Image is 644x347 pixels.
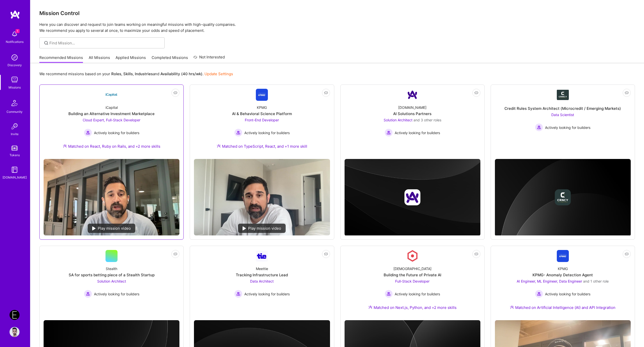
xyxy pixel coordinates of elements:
[384,272,441,278] div: Building the Future of Private AI
[39,71,233,76] p: We recommend missions based on your , , and .
[404,189,420,205] img: Company logo
[238,224,286,233] div: Play mission video
[558,266,568,271] div: KPMG
[7,109,23,114] div: Community
[368,305,457,310] div: Matched on Next.js, Python, and +2 more skills
[495,159,631,236] img: cover
[39,55,83,63] a: Recommended Missions
[123,71,133,76] b: Skills
[535,290,543,298] img: Actively looking for builders
[504,106,621,111] div: Credit Rules System Architect (Microcredit / Emerging Markets)
[11,131,19,137] div: Invite
[3,175,27,180] div: [DOMAIN_NAME]
[474,252,478,256] i: icon EyeClosed
[545,125,590,130] span: Actively looking for builders
[324,252,328,256] i: icon EyeClosed
[194,159,330,235] img: No Mission
[105,105,118,110] div: iCapital
[43,40,49,46] i: icon SearchGrey
[63,144,67,148] img: Ateam Purple Icon
[413,118,441,122] span: and 3 other roles
[193,54,225,63] a: Not Interested
[517,279,582,283] span: AI Engineer, ML Engineer, Data Engineer
[257,105,267,110] div: KPMG
[395,291,440,297] span: Actively looking for builders
[10,29,20,39] img: bell
[69,272,155,278] div: SA for sports betting piece of a Stealth Startup
[243,226,246,230] img: play
[49,40,161,46] input: Find Mission...
[44,89,179,155] a: Company LogoiCapitalBuilding an Alternative Investment MarketplaceCloud Expert, Full-Stack Develo...
[10,121,20,131] img: Invite
[6,39,24,44] div: Notifications
[234,129,242,137] img: Actively looking for builders
[245,118,279,122] span: Front-End Developer
[10,52,20,62] img: discovery
[510,305,514,309] img: Ateam Purple Icon
[44,159,179,235] img: No Mission
[39,22,635,34] p: Here you can discover and request to join teams working on meaningful missions with high-quality ...
[39,10,635,16] h3: Mission Control
[495,89,631,155] a: Company LogoCredit Rules System Architect (Microcredit / Emerging Markets)Data Scientist Actively...
[256,89,268,101] img: Company Logo
[217,144,307,149] div: Matched on TypeScript, React, and +1 more skill
[89,55,110,63] a: All Missions
[232,111,292,116] div: AI & Behavioral Science Platform
[10,152,20,158] div: Tokens
[393,266,432,271] div: [DEMOGRAPHIC_DATA]
[395,279,430,283] span: Full-Stack Developer
[204,71,233,76] a: Update Settings
[10,310,20,320] img: Endeavor: Olympic Engineering -3338OEG275
[152,55,188,63] a: Completed Missions
[474,91,478,95] i: icon EyeClosed
[557,90,569,100] img: Company Logo
[555,189,571,205] img: Company logo
[395,130,440,135] span: Actively looking for builders
[97,279,126,283] span: Solution Architect
[12,146,18,150] img: tokens
[398,105,426,110] div: [DOMAIN_NAME]
[160,71,202,76] b: Availability (40 hrs/wk)
[250,279,274,283] span: Data Architect
[88,224,135,233] div: Play mission video
[194,250,330,316] a: Company LogoMeettieTracking Infrastructure LeadData Architect Actively looking for buildersActive...
[8,62,22,68] div: Discovery
[385,290,393,298] img: Actively looking for builders
[106,266,117,271] div: Stealth
[535,123,543,131] img: Actively looking for builders
[83,118,140,122] span: Cloud Expert, Full-Stack Developer
[68,111,155,116] div: Building an Alternative Investment Marketplace
[92,226,96,230] img: play
[625,91,629,95] i: icon EyeClosed
[116,55,146,63] a: Applied Missions
[368,305,372,309] img: Ateam Purple Icon
[385,129,393,137] img: Actively looking for builders
[94,130,139,135] span: Actively looking for builders
[94,291,139,297] span: Actively looking for builders
[10,327,20,337] img: User Avatar
[256,251,268,262] img: Company Logo
[173,252,177,256] i: icon EyeClosed
[384,118,412,122] span: Solution Architect
[406,250,418,262] img: Company Logo
[625,252,629,256] i: icon EyeClosed
[173,91,177,95] i: icon EyeClosed
[345,250,480,316] a: Company Logo[DEMOGRAPHIC_DATA]Building the Future of Private AIFull-Stack Developer Actively look...
[236,272,288,278] div: Tracking Infrastructure Lead
[256,266,268,271] div: Meettie
[111,71,121,76] b: Roles
[244,291,290,297] span: Actively looking for builders
[10,10,20,19] img: logo
[8,310,21,320] a: Endeavor: Olympic Engineering -3338OEG275
[345,89,480,155] a: Company Logo[DOMAIN_NAME]AI Solutions PartnersSolution Architect and 3 other rolesActively lookin...
[16,29,20,33] span: 1
[9,85,21,90] div: Missions
[44,250,179,316] a: StealthSA for sports betting piece of a Stealth StartupSolution Architect Actively looking for bu...
[217,144,221,148] img: Ateam Purple Icon
[105,89,118,101] img: Company Logo
[63,144,160,149] div: Matched on React, Ruby on Rails, and +2 more skills
[532,272,593,278] div: KPMG- Anomaly Detection Agent
[8,327,21,337] a: User Avatar
[324,91,328,95] i: icon EyeClosed
[583,279,609,283] span: and 1 other role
